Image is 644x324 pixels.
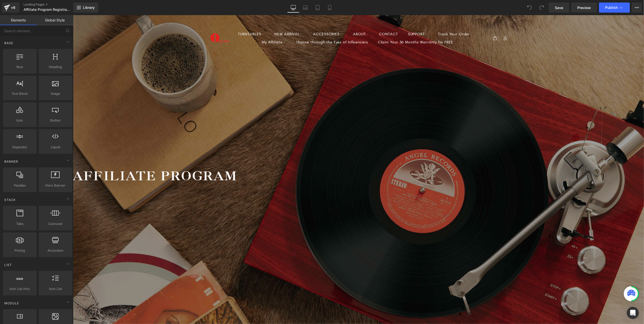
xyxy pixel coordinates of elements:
[330,15,360,23] a: SUPPORT
[5,118,35,123] span: Icon
[4,301,19,306] span: Module
[40,118,71,123] span: Button
[632,3,642,13] button: More
[312,3,324,13] a: Tablet
[524,3,535,13] button: Undo
[40,248,71,253] span: Accordion
[5,221,35,226] span: Tabs
[73,3,98,13] a: New Library
[235,15,275,23] a: ACCESSORIES
[23,8,71,12] span: Affiliate Program Registration
[306,17,325,21] span: CONTACT
[305,25,380,29] span: Claim Your 36 Months Warranty for FREE
[360,15,402,23] a: Track Your Order
[5,248,35,253] span: Pricing
[40,144,71,150] span: Liquid
[365,17,397,21] span: Track Your Order
[162,15,197,23] a: TURNTABLES
[40,286,71,291] span: Icon List
[4,159,19,164] span: Banner
[280,17,296,21] span: ABOUT
[605,6,618,10] span: Publish
[275,15,301,23] a: ABOUT
[299,3,312,13] a: Laptop
[627,307,639,319] div: Open Intercom Messenger
[40,64,71,70] span: Heading
[5,64,35,70] span: Row
[40,91,71,96] span: Image
[23,3,81,7] a: Landing Pages
[10,4,16,11] div: v6
[301,15,330,23] a: CONTACT
[300,23,380,31] a: Claim Your 36 Months Warranty for FREE
[40,221,71,226] span: Carousel
[599,3,630,13] button: Publish
[4,197,16,202] span: Stack
[83,5,95,10] span: Library
[184,23,218,31] a: My Affiliate
[201,17,230,21] span: NEW ARRIVAL
[40,183,71,188] span: Hero Banner
[165,17,192,21] span: TURNTABLES
[240,17,270,21] span: ACCESSORIES
[555,5,563,10] span: Save
[537,3,547,13] button: Redo
[4,262,12,267] span: List
[324,3,336,13] a: Mobile
[287,3,299,13] a: Desktop
[196,15,235,23] a: NEW ARRIVAL
[223,25,295,29] span: 1byone through the Eyes of Influencers
[218,23,300,31] a: 1byone through the Eyes of Influencers
[571,3,597,13] a: Preview
[335,17,355,21] span: SUPPORT
[2,3,19,13] a: v6
[5,286,35,291] span: Icon List Hoz
[189,25,213,29] span: My Affiliate
[577,5,591,10] span: Preview
[37,15,73,25] a: Global Style
[5,144,35,150] span: Separator
[5,91,35,96] span: Text Block
[5,183,35,188] span: Parallax
[4,41,14,45] span: Base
